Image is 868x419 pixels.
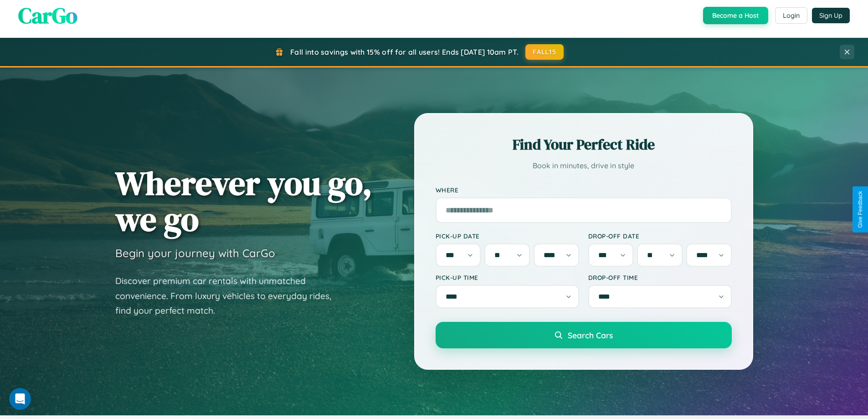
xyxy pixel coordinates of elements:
label: Where [436,186,732,194]
p: Book in minutes, drive in style [436,159,732,172]
h2: Find Your Perfect Ride [436,134,732,155]
span: Fall into savings with 15% off for all users! Ends [DATE] 10am PT. [290,47,519,57]
p: Discover premium car rentals with unmatched convenience. From luxury vehicles to everyday rides, ... [115,274,343,318]
button: Login [775,7,807,24]
div: Give Feedback [857,191,863,228]
button: FALL15 [525,44,564,60]
iframe: Intercom live chat [9,388,31,410]
h3: Begin your journey with CarGo [115,246,275,260]
label: Drop-off Date [588,232,732,240]
span: CarGo [18,0,77,31]
span: Search Cars [568,330,613,340]
label: Pick-up Date [436,232,579,240]
h1: Wherever you go, we go [115,165,372,237]
button: Become a Host [703,7,768,24]
button: Search Cars [436,322,732,348]
label: Pick-up Time [436,274,579,281]
button: Sign Up [812,8,850,23]
label: Drop-off Time [588,274,732,281]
